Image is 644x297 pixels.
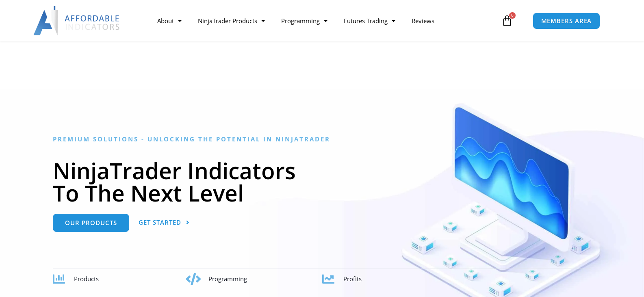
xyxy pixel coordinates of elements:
[489,9,525,33] a: 0
[65,220,117,226] span: Our Products
[139,214,190,232] a: Get Started
[403,11,442,30] a: Reviews
[273,11,336,30] a: Programming
[190,11,273,30] a: NinjaTrader Products
[149,11,190,30] a: About
[53,135,591,143] h6: Premium Solutions - Unlocking the Potential in NinjaTrader
[336,11,403,30] a: Futures Trading
[541,18,592,24] span: MEMBERS AREA
[139,219,181,225] span: Get Started
[149,11,499,30] nav: Menu
[343,275,362,283] span: Profits
[509,12,516,19] span: 0
[208,275,247,283] span: Programming
[74,275,99,283] span: Products
[53,159,591,204] h1: NinjaTrader Indicators To The Next Level
[33,6,121,35] img: LogoAI | Affordable Indicators – NinjaTrader
[53,214,129,232] a: Our Products
[533,13,601,29] a: MEMBERS AREA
